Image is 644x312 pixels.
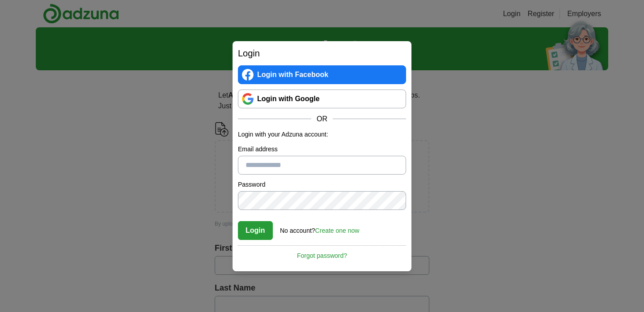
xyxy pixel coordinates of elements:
a: Create one now [315,227,360,234]
div: No account? [280,221,359,235]
button: Login [238,221,273,240]
p: Login with your Adzuna account: [238,130,406,139]
label: Email address [238,145,406,154]
span: OR [311,114,333,124]
h2: Login [238,47,406,60]
a: Forgot password? [238,245,406,261]
a: Login with Facebook [238,65,406,84]
label: Password [238,180,406,189]
a: Login with Google [238,90,406,108]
